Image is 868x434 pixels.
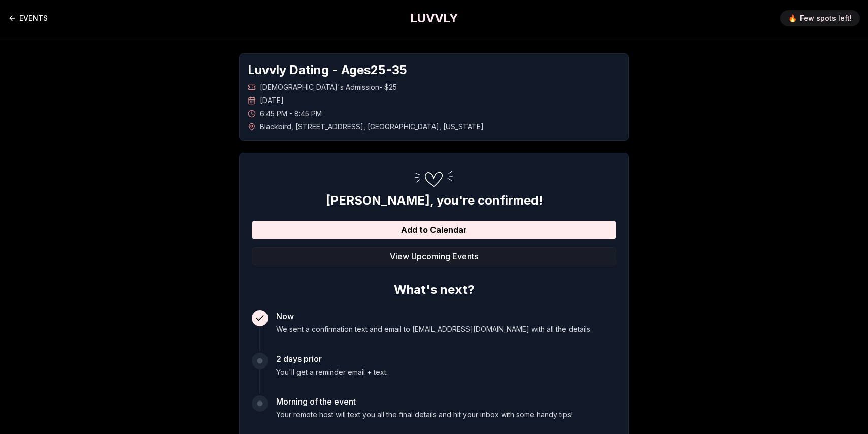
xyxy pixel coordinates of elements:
span: 6:45 PM - 8:45 PM [260,109,322,119]
a: Back to events [8,8,48,28]
button: Add to Calendar [252,221,616,239]
img: Confirmation Step [409,165,459,192]
button: View Upcoming Events [252,247,616,265]
h3: Morning of the event [276,395,573,408]
span: [DATE] [260,95,284,106]
p: You'll get a reminder email + text. [276,367,388,377]
h3: Now [276,310,592,322]
a: LUVVLY [410,10,458,26]
span: 🔥 [788,13,797,23]
h3: 2 days prior [276,353,388,365]
h2: What's next? [252,278,616,298]
h1: Luvvly Dating - Ages 25 - 35 [248,62,620,78]
p: Your remote host will text you all the final details and hit your inbox with some handy tips! [276,410,573,420]
h2: [PERSON_NAME] , you're confirmed! [252,192,616,209]
span: [DEMOGRAPHIC_DATA]'s Admission - $25 [260,82,397,92]
p: We sent a confirmation text and email to [EMAIL_ADDRESS][DOMAIN_NAME] with all the details. [276,324,592,335]
span: Few spots left! [800,13,852,23]
span: Blackbird , [STREET_ADDRESS] , [GEOGRAPHIC_DATA] , [US_STATE] [260,122,484,132]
